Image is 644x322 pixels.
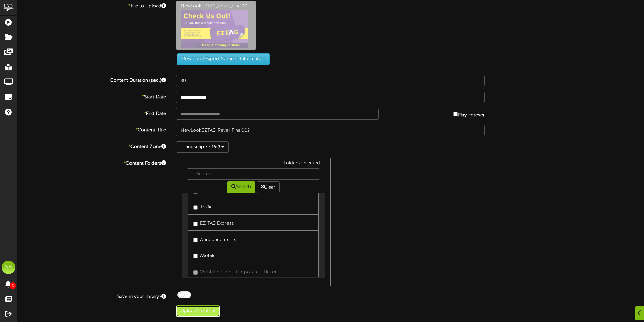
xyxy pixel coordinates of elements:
span: Wilshire Place - Corporate - Ticker [200,270,277,275]
label: Traffic [193,202,213,211]
input: Announcements [193,238,198,242]
button: Landscape - 16:9 [176,141,229,153]
label: Content Duration (sec.) [12,75,171,84]
input: EZ TAG Express [193,222,198,226]
span: 0 [10,282,16,289]
div: SB [2,261,15,274]
button: Download Export Settings Information [177,53,270,65]
input: Wilshire Place - Corporate - Ticker [193,270,198,275]
label: Announcements [193,234,236,243]
button: Upload Content [176,305,220,317]
label: Mobile [193,250,216,259]
input: -- Search -- [187,168,320,180]
input: Title of this Content [176,125,485,136]
label: File to Upload [12,1,171,10]
div: 1 Folders selected [182,160,325,168]
label: Content Title [12,125,171,134]
label: Content Folders [12,158,171,167]
label: Content Zone [12,141,171,150]
button: Search [227,181,255,193]
label: Play Forever [453,108,485,119]
label: End Date [12,108,171,117]
input: Traffic [193,205,198,210]
button: Clear [257,181,280,193]
input: Mobile [193,254,198,258]
label: EZ TAG Express [193,218,234,227]
label: Save in your library? [12,291,171,300]
label: Start Date [12,92,171,101]
input: Play Forever [453,112,458,116]
a: Download Export Settings Information [174,57,270,62]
